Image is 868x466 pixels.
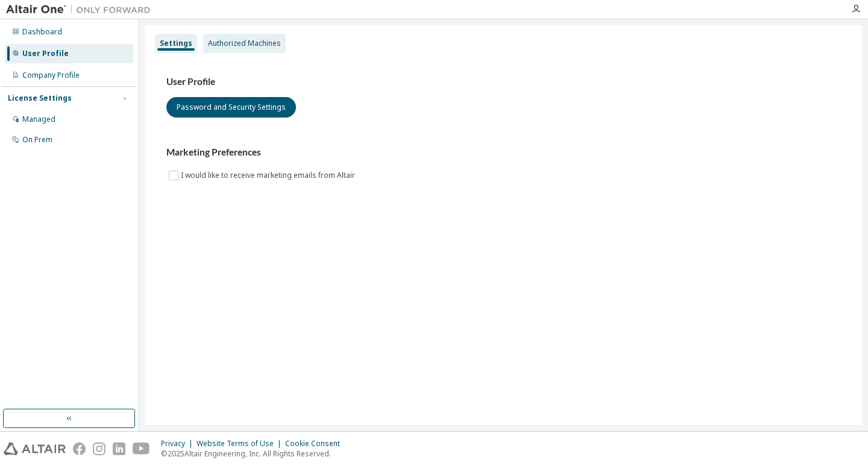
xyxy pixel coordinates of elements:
[73,442,86,455] img: facebook.svg
[6,4,157,16] img: Altair One
[93,442,105,455] img: instagram.svg
[133,442,150,455] img: youtube.svg
[197,439,285,449] div: Website Terms of Use
[161,439,197,449] div: Privacy
[166,76,840,88] h3: User Profile
[208,39,281,48] div: Authorized Machines
[22,135,52,145] div: On Prem
[22,71,80,80] div: Company Profile
[166,146,840,159] h3: Marketing Preferences
[285,439,347,449] div: Cookie Consent
[22,27,62,37] div: Dashboard
[161,449,347,459] p: © 2025 Altair Engineering, Inc. All Rights Reserved.
[181,168,357,183] label: I would like to receive marketing emails from Altair
[8,93,72,103] div: License Settings
[22,115,55,124] div: Managed
[166,97,296,118] button: Password and Security Settings
[22,49,69,58] div: User Profile
[4,442,66,455] img: altair_logo.svg
[160,39,192,48] div: Settings
[113,442,125,455] img: linkedin.svg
